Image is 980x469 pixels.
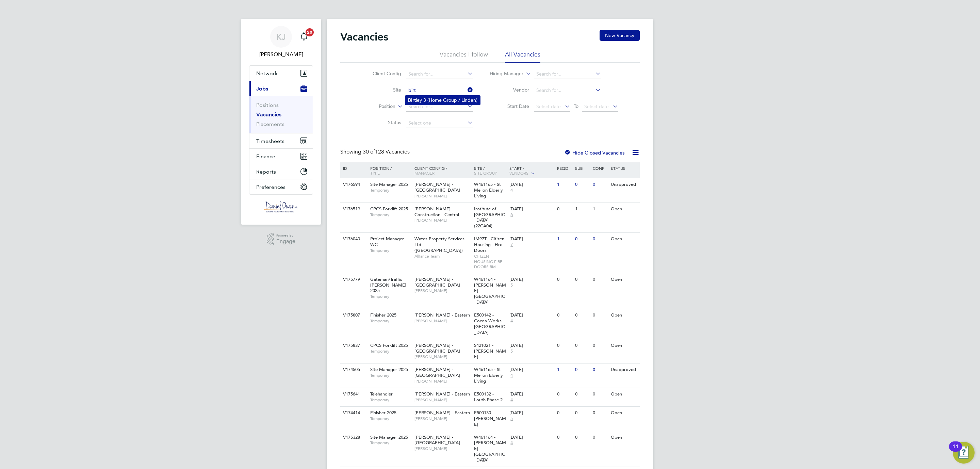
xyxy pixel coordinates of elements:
button: Network [249,66,313,81]
span: CITIZEN HOUSING FIRE DOORS RM [474,254,506,270]
h2: Vacancies [340,30,388,44]
span: Temporary [370,349,411,354]
div: Start / [508,162,555,179]
span: Site Manager 2025 [370,367,408,372]
span: Type [370,170,380,176]
span: Powered by [276,233,295,239]
span: Temporary [370,440,411,446]
label: Status [362,119,401,126]
span: Temporary [370,416,411,421]
div: Unapproved [609,363,639,376]
span: Preferences [256,184,285,190]
span: 5 [509,282,514,288]
div: 0 [555,273,573,286]
span: E500130 - [PERSON_NAME] [474,410,506,427]
span: Finisher 2025 [370,410,396,416]
span: Select date [584,103,609,110]
div: [DATE] [509,236,554,242]
a: Positions [256,102,279,108]
div: Open [609,339,639,352]
div: [DATE] [509,277,554,282]
button: Open Resource Center, 11 new notifications [953,442,975,464]
div: Open [609,273,639,286]
span: CPCS Forklift 2025 [370,206,408,212]
span: Alliance Team [414,254,471,259]
button: Reports [249,164,313,179]
label: Hide Closed Vacancies [564,149,625,156]
div: Site / [472,162,508,179]
span: Temporary [370,294,411,299]
label: Site [362,87,401,93]
div: V174414 [341,407,365,419]
div: 0 [573,431,591,444]
span: 4 [509,318,514,324]
div: Jobs [249,96,313,133]
div: 0 [591,339,609,352]
img: danielowen-logo-retina.png [264,201,298,212]
div: 0 [591,388,609,401]
span: 4 [509,188,514,193]
div: Reqd [555,162,573,174]
div: 1 [555,233,573,245]
span: [PERSON_NAME] [414,318,471,324]
button: Preferences [249,179,313,194]
div: 1 [555,178,573,191]
button: Jobs [249,81,313,96]
input: Select one [406,118,473,128]
div: [DATE] [509,410,554,416]
div: V176519 [341,203,365,215]
span: Telehandler [370,391,393,397]
div: V174505 [341,363,365,376]
span: IM97T - Citizen Housing - Fire Doors [474,236,504,253]
span: 128 Vacancies [363,148,410,155]
div: 0 [555,309,573,322]
span: 30 of [363,148,375,155]
span: [PERSON_NAME] - [GEOGRAPHIC_DATA] [414,276,460,288]
li: Vacancies I follow [440,50,488,63]
span: Site Manager 2025 [370,434,408,440]
span: E500142 - Cocoa Works [GEOGRAPHIC_DATA] [474,312,505,335]
span: [PERSON_NAME] - [GEOGRAPHIC_DATA] [414,342,460,354]
div: 0 [573,339,591,352]
span: [PERSON_NAME] - [GEOGRAPHIC_DATA] [414,181,460,193]
span: Temporary [370,397,411,403]
li: ley 3 (Home Group / Linden) [405,96,480,105]
div: 0 [591,309,609,322]
label: Start Date [490,103,529,109]
span: [PERSON_NAME] - Eastern [414,312,470,318]
div: 0 [573,178,591,191]
div: 0 [555,388,573,401]
a: KJ[PERSON_NAME] [249,26,313,59]
div: V175328 [341,431,365,444]
span: 6 [509,212,514,218]
span: CPCS Forklift 2025 [370,342,408,348]
div: 11 [952,447,959,455]
span: [PERSON_NAME] [414,217,471,223]
div: Unapproved [609,178,639,191]
div: Open [609,233,639,245]
div: [DATE] [509,312,554,318]
span: 5 [509,416,514,422]
button: Timesheets [249,133,313,148]
a: Powered byEngage [267,233,296,246]
span: Temporary [370,248,411,253]
div: [DATE] [509,435,554,440]
div: Open [609,203,639,215]
label: Client Config [362,70,401,77]
span: 5 [509,349,514,354]
span: Reports [256,168,276,175]
div: 1 [573,203,591,215]
button: New Vacancy [600,30,640,41]
div: [DATE] [509,206,554,212]
span: 7 [509,242,514,248]
div: 0 [591,273,609,286]
span: Site Group [474,170,497,176]
div: V175641 [341,388,365,401]
div: Position / [365,162,413,179]
span: Katherine Jacobs [249,50,313,59]
span: Vendors [509,170,528,176]
span: To [572,102,581,111]
input: Search for... [406,69,473,79]
div: 0 [591,407,609,419]
span: [PERSON_NAME] Construction - Central [414,206,459,217]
